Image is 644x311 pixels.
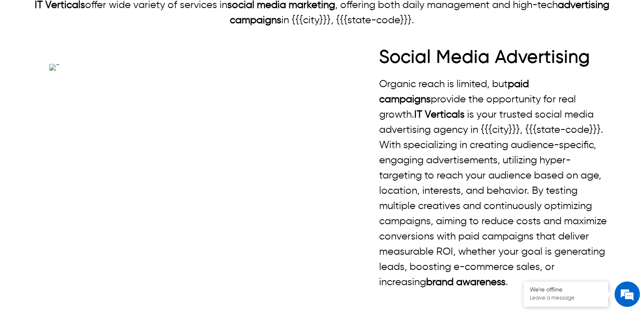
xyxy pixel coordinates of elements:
textarea: Type your message and click 'Submit' [4,215,161,245]
span: We are offline. Please leave us a message. [18,99,148,184]
img: salesiqlogo_leal7QplfZFryJ6FIlVepeu7OftD7mt8q6exU6-34PB8prfIgodN67KcxXM9Y7JQ_.png [58,206,64,211]
div: We're offline [530,286,602,294]
img: logo_Zg8I0qSkbAqR2WFHt3p6CTuqpyXMFPubPcD2OT02zFN43Cy9FUNNG3NEPhM_Q1qe_.png [14,51,36,55]
div: Minimize live chat window [139,4,159,25]
a: Social Media Advertising [379,49,590,66]
p: Leave a message [530,295,602,302]
img: a [49,64,59,71]
div: Leave a message [44,47,142,58]
em: Driven by SalesIQ [66,206,107,212]
em: Submit [124,245,154,256]
a: brand awareness [426,277,506,287]
p: Organic reach is limited, but provide the opportunity for real growth. is your trusted social med... [379,77,612,290]
a: IT Verticals [414,110,465,120]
